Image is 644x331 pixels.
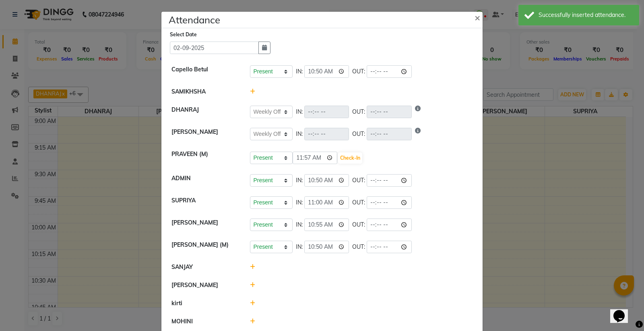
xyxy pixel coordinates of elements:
[352,221,365,229] span: OUT:
[352,198,365,207] span: OUT:
[415,106,421,118] i: Show reason
[165,106,244,118] div: DHANRAJ
[165,263,244,271] div: SANJAY
[539,11,633,19] div: Successfully inserted attendance.
[352,130,365,138] span: OUT:
[170,42,259,54] input: Select date
[165,128,244,140] div: [PERSON_NAME]
[338,152,362,164] button: Check-In
[165,65,244,78] div: Capello Betul
[352,176,365,185] span: OUT:
[296,130,303,138] span: IN:
[610,299,636,323] iframe: chat widget
[165,299,244,308] div: kirti
[296,221,303,229] span: IN:
[165,241,244,253] div: [PERSON_NAME] (M)
[165,87,244,96] div: SAMIKHSHA
[165,150,244,164] div: PRAVEEN (M)
[352,67,365,76] span: OUT:
[165,317,244,326] div: MOHINI
[352,108,365,116] span: OUT:
[165,281,244,289] div: [PERSON_NAME]
[296,176,303,185] span: IN:
[170,31,197,38] label: Select Date
[165,196,244,209] div: SUPRIYA
[296,67,303,76] span: IN:
[415,128,421,140] i: Show reason
[296,243,303,251] span: IN:
[475,11,480,23] span: ×
[352,243,365,251] span: OUT:
[296,198,303,207] span: IN:
[468,6,488,29] button: Close
[296,108,303,116] span: IN:
[165,219,244,231] div: [PERSON_NAME]
[169,12,220,27] h4: Attendance
[165,174,244,187] div: ADMIN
